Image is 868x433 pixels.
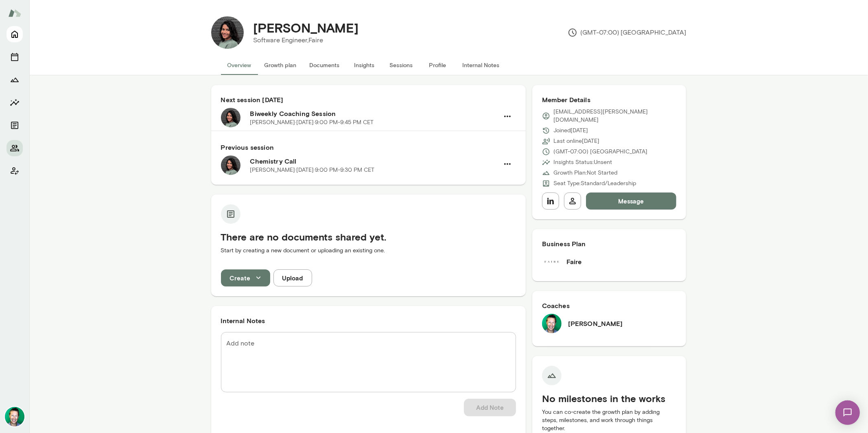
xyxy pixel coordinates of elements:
button: Client app [7,163,23,179]
h6: Business Plan [542,239,677,249]
img: Mento [8,5,21,21]
h6: Biweekly Coaching Session [250,109,499,118]
p: Last online [DATE] [553,137,599,145]
button: Growth Plan [7,72,23,88]
button: Internal Notes [456,55,506,75]
p: [PERSON_NAME] · [DATE] · 9:00 PM-9:30 PM CET [250,166,375,174]
p: You can co-create the growth plan by adding steps, milestones, and work through things together. [542,408,677,433]
h4: [PERSON_NAME] [254,20,359,35]
img: Brian Lawrence [542,314,562,333]
h6: [PERSON_NAME] [568,319,623,328]
h5: No milestones in the works [542,392,677,405]
p: Seat Type: Standard/Leadership [553,179,636,188]
button: Message [586,192,677,210]
h6: Next session [DATE] [221,95,516,105]
p: Growth Plan: Not Started [553,169,617,177]
button: Sessions [383,55,420,75]
img: Brian Lawrence [5,407,24,426]
h5: There are no documents shared yet. [221,230,516,243]
h6: Previous session [221,142,516,152]
h6: Internal Notes [221,316,516,326]
button: Profile [420,55,456,75]
h6: Member Details [542,95,677,105]
button: Overview [221,55,258,75]
h6: Chemistry Call [250,156,499,166]
p: Insights Status: Unsent [553,158,612,166]
button: Upload [273,269,312,286]
button: Insights [346,55,383,75]
button: Create [221,269,270,286]
p: Joined [DATE] [553,127,588,135]
p: [EMAIL_ADDRESS][PERSON_NAME][DOMAIN_NAME] [553,108,677,124]
button: Documents [303,55,346,75]
button: Home [7,26,23,42]
button: Insights [7,94,23,111]
button: Members [7,140,23,156]
p: (GMT-07:00) [GEOGRAPHIC_DATA] [553,148,647,156]
h6: Faire [566,257,582,267]
p: (GMT-07:00) [GEOGRAPHIC_DATA] [568,28,687,37]
h6: Coaches [542,301,677,311]
p: Start by creating a new document or uploading an existing one. [221,247,516,255]
button: Growth plan [258,55,303,75]
p: Software Engineer, Faire [254,35,359,45]
img: Divya Sudhakar [211,16,244,49]
p: [PERSON_NAME] · [DATE] · 9:00 PM-9:45 PM CET [250,118,374,127]
button: Sessions [7,49,23,65]
button: Documents [7,117,23,133]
